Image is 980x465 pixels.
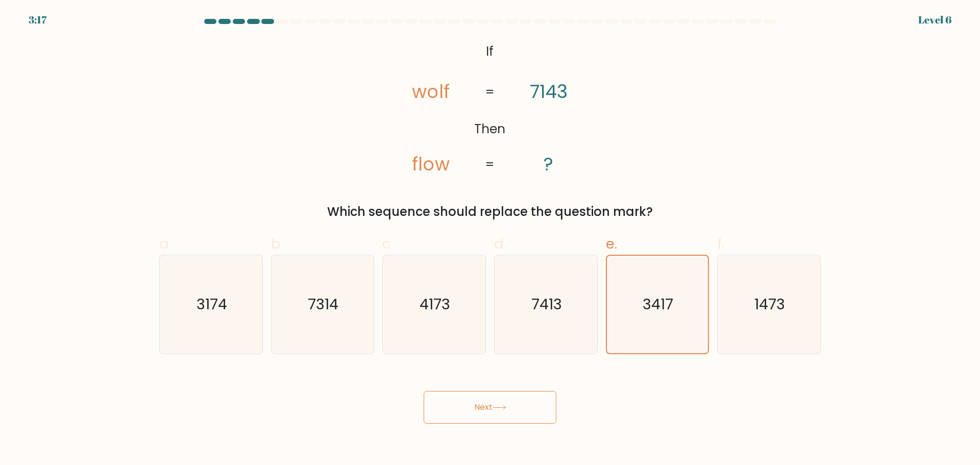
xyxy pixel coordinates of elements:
span: a. [159,234,171,254]
span: f. [717,234,724,254]
tspan: If [486,42,494,60]
tspan: wolf [412,80,450,105]
text: 1473 [755,294,786,314]
div: Which sequence should replace the question mark? [165,203,815,221]
tspan: flow [412,152,450,177]
tspan: Then [475,120,506,138]
button: Next [424,391,556,424]
span: b. [271,234,283,254]
div: 3:17 [29,12,46,28]
span: d. [494,234,506,254]
div: Level 6 [918,12,951,28]
tspan: ? [544,152,554,177]
text: 3417 [643,294,674,314]
tspan: 7143 [530,80,568,105]
svg: @import url('[URL][DOMAIN_NAME]); [377,39,603,178]
text: 3174 [197,294,227,314]
tspan: = [485,156,495,174]
tspan: = [485,83,495,101]
span: e. [606,234,617,254]
text: 7314 [308,294,339,314]
text: 4173 [420,294,451,314]
text: 7413 [531,294,562,314]
span: c. [382,234,394,254]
